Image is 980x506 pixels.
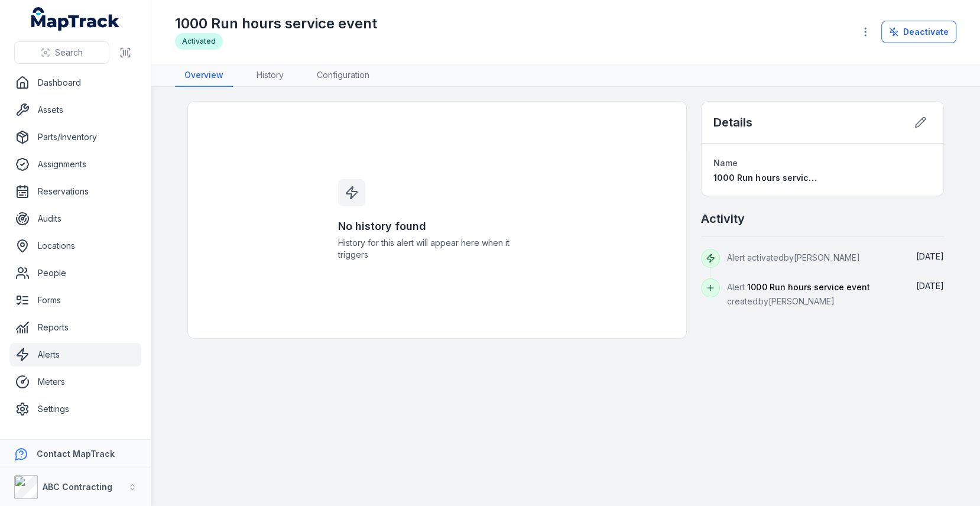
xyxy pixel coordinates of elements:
a: Settings [9,397,141,421]
a: History [247,64,293,87]
a: Dashboard [9,71,141,95]
time: 06/10/2025, 7:52:52 am [916,281,944,291]
a: Audits [9,207,141,231]
a: People [9,261,141,285]
span: 1000 Run hours service event [747,282,869,292]
a: Reports [9,316,141,339]
span: Name [713,158,738,168]
a: MapTrack [31,7,120,31]
a: Parts/Inventory [9,125,141,149]
a: Overview [175,64,233,87]
h2: Details [713,114,752,131]
button: Deactivate [881,21,956,43]
span: [DATE] [916,281,944,291]
h2: Activity [701,210,745,227]
span: Alert activated by [PERSON_NAME] [727,252,859,262]
button: Search [14,41,109,64]
time: 06/10/2025, 7:54:37 am [916,251,944,261]
strong: Contact MapTrack [37,449,115,459]
strong: ABC Contracting [43,482,112,492]
a: Assets [9,98,141,122]
a: Alerts [9,343,141,366]
a: Meters [9,370,141,394]
span: [DATE] [916,251,944,261]
div: Activated [175,33,223,50]
span: 1000 Run hours service event [713,173,839,183]
span: Search [55,47,83,59]
a: Assignments [9,153,141,176]
h3: No history found [338,218,537,235]
a: Configuration [307,64,379,87]
span: History for this alert will appear here when it triggers [338,237,537,261]
a: Reservations [9,180,141,203]
span: Alert created by [PERSON_NAME] [727,282,869,306]
h1: 1000 Run hours service event [175,14,377,33]
a: Locations [9,234,141,258]
a: Forms [9,288,141,312]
